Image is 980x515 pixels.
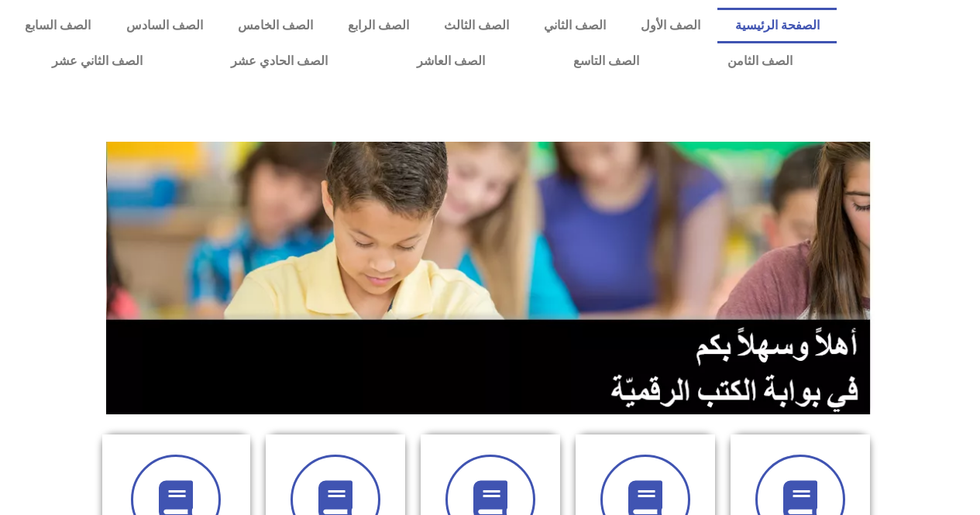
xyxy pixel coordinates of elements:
a: الصف السابع [8,8,108,43]
a: الصف التاسع [529,43,683,79]
a: الصف الحادي عشر [187,43,372,79]
a: الصف السادس [108,8,220,43]
a: الصف الخامس [220,8,330,43]
a: الصف الثالث [426,8,526,43]
a: الصف الأول [623,8,717,43]
a: الصفحة الرئيسية [717,8,837,43]
a: الصف العاشر [373,43,529,79]
a: الصف الثامن [683,43,837,79]
a: الصف الثاني [526,8,623,43]
a: الصف الثاني عشر [8,43,187,79]
a: الصف الرابع [330,8,426,43]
